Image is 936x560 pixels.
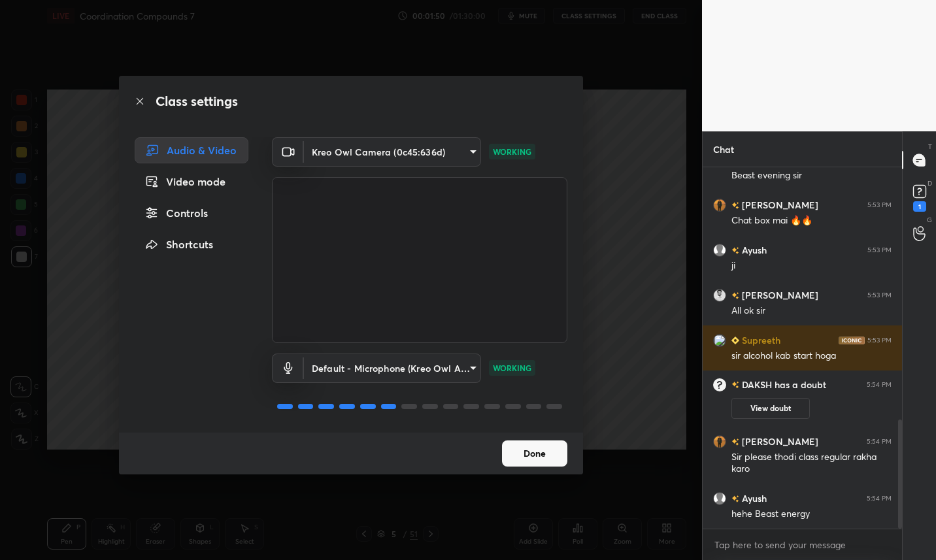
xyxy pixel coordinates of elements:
[839,337,865,344] img: iconic-dark.1390631f.png
[731,398,810,419] button: View doubt
[867,201,892,209] div: 5:53 PM
[135,169,248,195] div: Video mode
[731,247,739,254] img: no-rating-badge.077c3623.svg
[739,435,818,448] h6: [PERSON_NAME]
[739,333,780,347] h6: Supreeth
[739,198,818,212] h6: [PERSON_NAME]
[867,381,892,389] div: 5:54 PM
[731,350,892,363] div: sir alcohol kab start hoga
[703,132,744,167] p: Chat
[731,169,892,182] div: Beast evening sir
[867,438,892,446] div: 5:54 PM
[927,215,932,225] p: G
[867,337,892,344] div: 5:53 PM
[135,200,248,226] div: Controls
[713,289,726,302] img: 65821ae1ff094687824781f79bd23178.jpg
[493,146,531,157] p: WORKING
[731,305,892,318] div: All ok sir
[135,231,248,257] div: Shortcuts
[739,288,818,302] h6: [PERSON_NAME]
[493,362,531,374] p: WORKING
[928,178,932,188] p: D
[739,379,772,391] h6: DAKSH
[739,491,767,505] h6: Ayush
[739,243,767,257] h6: Ayush
[731,379,739,391] img: no-rating-badge.077c3623.svg
[731,214,892,227] div: Chat box mai 🔥🔥
[135,137,248,163] div: Audio & Video
[731,451,892,476] div: Sir please thodi class regular rakha karo
[713,492,726,505] img: default.png
[913,201,926,212] div: 1
[156,91,238,111] h2: Class settings
[731,438,739,446] img: no-rating-badge.077c3623.svg
[713,334,726,347] img: 3
[731,508,892,521] div: hehe Beast energy
[304,137,481,167] div: Kreo Owl Camera (0c45:636d)
[928,142,932,152] p: T
[731,292,739,299] img: no-rating-badge.077c3623.svg
[731,259,892,272] div: ji
[502,440,567,467] button: Done
[713,199,726,212] img: c563e1e82dba4395911cf3e70047ac3e.jpg
[713,435,726,448] img: c563e1e82dba4395911cf3e70047ac3e.jpg
[703,167,902,529] div: grid
[713,244,726,257] img: default.png
[867,495,892,502] div: 5:54 PM
[867,291,892,299] div: 5:53 PM
[304,354,481,383] div: Kreo Owl Camera (0c45:636d)
[731,202,739,209] img: no-rating-badge.077c3623.svg
[731,337,739,344] img: Learner_Badge_beginner_1_8b307cf2a0.svg
[772,379,826,391] span: has a doubt
[731,495,739,502] img: no-rating-badge.077c3623.svg
[867,246,892,254] div: 5:53 PM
